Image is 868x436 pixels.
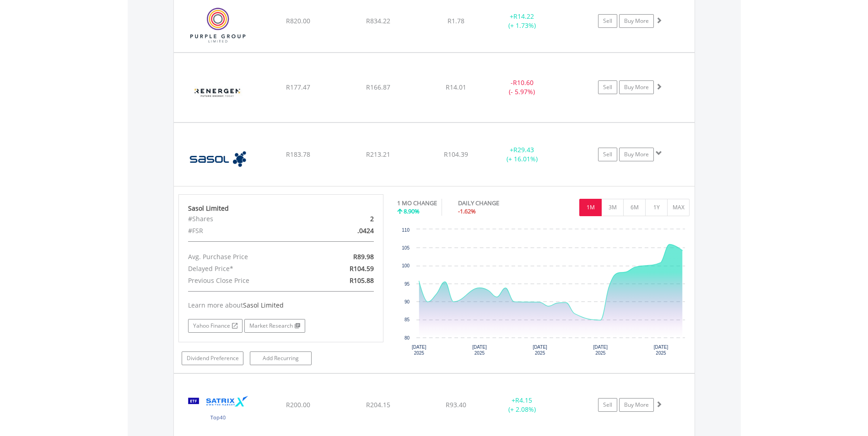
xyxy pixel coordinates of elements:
[181,263,314,275] div: Delayed Price*
[286,400,310,409] span: R200.00
[366,16,390,25] span: R834.22
[488,12,557,30] div: + (+ 1.73%)
[515,396,532,404] span: R4.15
[250,351,312,365] a: Add Recurring
[601,199,624,216] button: 3M
[667,199,690,216] button: MAX
[645,199,668,216] button: 1Y
[397,199,437,207] div: 1 MO CHANGE
[397,225,690,362] svg: Interactive chart
[181,213,314,225] div: #Shares
[181,251,314,263] div: Avg. Purchase Price
[404,317,410,322] text: 85
[472,345,487,356] text: [DATE] 2025
[593,345,608,356] text: [DATE] 2025
[446,400,466,409] span: R93.40
[598,14,617,28] a: Sell
[598,80,617,94] a: Sell
[619,398,654,412] a: Buy More
[188,204,374,213] div: Sasol Limited
[244,319,305,333] a: Market Research
[178,1,257,50] img: EQU.ZA.PPE.png
[314,225,380,237] div: .0424
[286,83,310,91] span: R177.47
[402,228,410,233] text: 110
[314,213,380,225] div: 2
[654,345,669,356] text: [DATE] 2025
[181,225,314,237] div: #FSR
[181,275,314,287] div: Previous Close Price
[404,299,410,304] text: 90
[366,150,390,159] span: R213.21
[404,207,420,215] span: 8.90%
[353,252,374,261] span: R89.98
[488,78,557,96] div: - (- 5.97%)
[619,80,654,94] a: Buy More
[350,264,374,273] span: R104.59
[623,199,646,216] button: 6M
[366,83,390,91] span: R166.87
[619,14,654,28] a: Buy More
[598,398,617,412] a: Sell
[286,150,310,159] span: R183.78
[178,134,257,184] img: EQU.ZA.SOL.png
[188,301,374,310] div: Learn more about
[178,385,257,434] img: EQU.ZA.STX40.png
[412,345,426,356] text: [DATE] 2025
[366,400,390,409] span: R204.15
[446,83,466,91] span: R14.01
[286,16,310,25] span: R820.00
[243,301,284,309] span: Sasol Limited
[513,145,534,154] span: R29.43
[404,335,410,340] text: 80
[350,276,374,285] span: R105.88
[458,199,531,207] div: DAILY CHANGE
[488,145,557,164] div: + (+ 16.01%)
[397,225,690,362] div: Chart. Highcharts interactive chart.
[402,245,410,250] text: 105
[447,16,464,25] span: R1.78
[598,148,617,161] a: Sell
[579,199,602,216] button: 1M
[402,263,410,268] text: 100
[182,351,243,365] a: Dividend Preference
[619,148,654,161] a: Buy More
[513,78,534,87] span: R10.60
[533,345,547,356] text: [DATE] 2025
[178,64,257,119] img: EQU.ZA.REN.png
[458,207,476,215] span: -1.62%
[188,319,243,333] a: Yahoo Finance
[488,396,557,414] div: + (+ 2.08%)
[513,12,534,21] span: R14.22
[404,282,410,287] text: 95
[444,150,468,159] span: R104.39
